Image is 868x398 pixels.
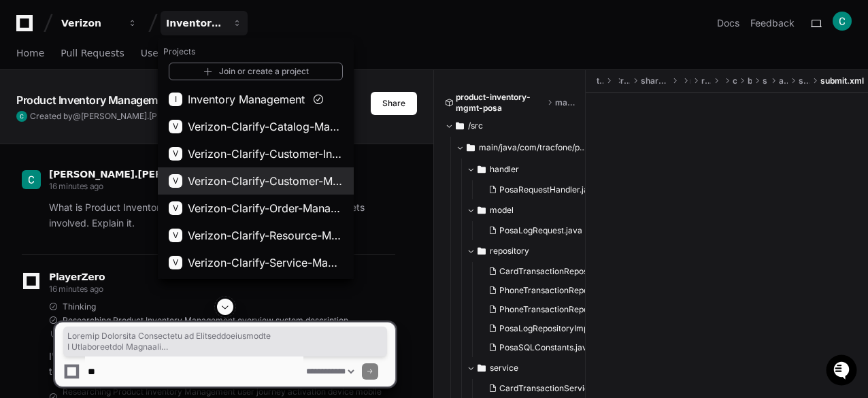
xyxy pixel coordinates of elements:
[158,38,354,279] div: Verizon
[49,273,105,281] span: PlayerZero
[750,16,795,30] button: Feedback
[169,147,182,161] div: V
[456,118,464,134] svg: Directory
[490,205,514,216] span: model
[499,266,640,277] span: CardTransactionRepositoryImpl.java
[467,139,475,156] svg: Directory
[456,137,586,159] button: main/java/com/tracfone/posa
[14,101,38,126] img: 1736555170064-99ba0984-63c1-480f-8ee9-699278ef63ed
[135,143,165,153] span: Pylon
[467,159,597,180] button: handler
[499,184,598,195] span: PosaRequestHandler.java
[824,353,861,390] iframe: Open customer support
[49,200,395,231] p: What is Product Inventory Management. In which user journeys, it gets involved. Explain it.
[49,181,103,191] span: 16 minutes ago
[169,120,182,133] div: V
[483,262,600,281] button: CardTransactionRepositoryImpl.java
[61,16,120,30] div: Verizon
[690,76,691,86] span: main
[763,76,768,86] span: straight
[56,11,143,35] button: Verizon
[188,91,305,107] span: Inventory Management
[483,221,589,240] button: PosaLogRequest.java
[46,101,223,115] div: Start new chat
[483,180,598,199] button: PosaRequestHandler.java
[833,12,852,31] img: ACg8ocLppwQnxw-l5OtmKI-iEP35Q_s6KGgNRE1-Sh_Zn0Ge2or2sg=s96-c
[188,118,343,135] span: Verizon-Clarify-Catalog-Management
[478,202,486,218] svg: Directory
[14,14,41,41] img: PlayerZero
[16,38,44,69] a: Home
[490,246,529,256] span: repository
[478,161,486,178] svg: Directory
[479,142,586,153] span: main/java/com/tracfone/posa
[22,170,41,189] img: ACg8ocLppwQnxw-l5OtmKI-iEP35Q_s6KGgNRE1-Sh_Zn0Ge2or2sg=s96-c
[468,120,483,131] span: /src
[188,200,343,216] span: Verizon-Clarify-Order-Management
[478,243,486,259] svg: Directory
[717,16,739,30] a: Docs
[620,76,630,86] span: resources
[158,41,354,63] h1: Projects
[96,142,165,153] a: Powered byPylon
[483,281,600,300] button: PhoneTransactionRepository.java
[169,256,182,269] div: V
[67,331,383,352] span: Loremip Dolorsita Consectetu ad Elitseddoeiusmodte I Utlaboreetdol Magnaali 8. Enimadminimv qu No...
[701,76,711,86] span: resources
[188,254,343,271] span: Verizon-Clarify-Service-Management
[141,38,167,69] a: Users
[188,146,343,162] span: Verizon-Clarify-Customer-Integrations
[555,97,575,108] span: master
[14,54,248,76] div: Welcome
[16,93,222,107] app-text-character-animate: Product Inventory Management Overview
[820,76,864,86] span: submit.xml
[81,111,215,121] span: [PERSON_NAME].[PERSON_NAME]
[61,49,124,57] span: Pull Requests
[748,76,752,86] span: blocks
[456,92,544,114] span: product-inventory-mgmt-posa
[169,174,182,188] div: V
[733,76,737,86] span: chanel
[499,285,628,296] span: PhoneTransactionRepository.java
[49,169,223,180] span: [PERSON_NAME].[PERSON_NAME]
[445,115,575,137] button: /src
[231,105,248,122] button: Start new chat
[779,76,788,86] span: activation
[169,201,182,215] div: V
[597,76,603,86] span: tracfone
[467,199,597,221] button: model
[169,93,182,106] div: I
[73,111,81,121] span: @
[169,63,343,80] a: Join or create a project
[16,49,44,57] span: Home
[169,229,182,242] div: V
[799,76,809,86] span: select_plan
[30,111,231,122] span: Created by
[499,225,582,236] span: PosaLogRequest.java
[49,284,103,294] span: 16 minutes ago
[161,11,248,35] button: Inventory Management
[188,173,343,189] span: Verizon-Clarify-Customer-Management
[490,164,519,175] span: handler
[467,240,597,262] button: repository
[141,49,167,57] span: Users
[61,38,124,69] a: Pull Requests
[188,227,343,244] span: Verizon-Clarify-Resource-Management
[46,115,178,126] div: We're offline, we'll be back soon
[641,76,669,86] span: shared-chanel-blocks
[371,92,417,115] button: Share
[166,16,224,30] div: Inventory Management
[16,111,27,122] img: ACg8ocLppwQnxw-l5OtmKI-iEP35Q_s6KGgNRE1-Sh_Zn0Ge2or2sg=s96-c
